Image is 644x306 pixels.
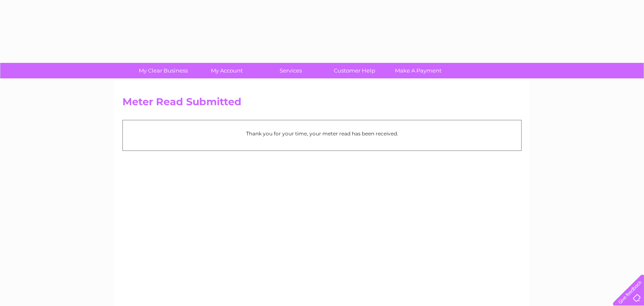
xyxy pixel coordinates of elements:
[122,96,522,112] h2: Meter Read Submitted
[320,63,389,78] a: Customer Help
[192,63,262,78] a: My Account
[127,130,517,137] p: Thank you for your time, your meter read has been received.
[129,63,198,78] a: My Clear Business
[256,63,325,78] a: Services
[384,63,453,78] a: Make A Payment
